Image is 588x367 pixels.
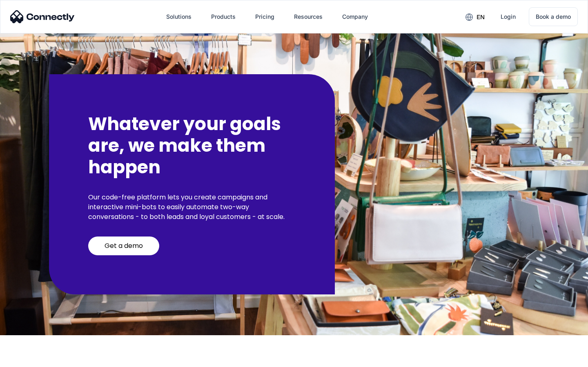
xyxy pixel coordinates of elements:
[211,11,236,22] div: Products
[88,192,296,222] p: Our code-free platform lets you create campaigns and interactive mini-bots to easily automate two...
[477,11,485,23] div: en
[88,237,159,255] a: Get a demo
[294,11,323,22] div: Resources
[8,353,49,364] aside: Language selected: English
[105,242,143,250] div: Get a demo
[10,10,75,23] img: Connectly Logo
[529,7,578,26] a: Book a demo
[255,11,274,22] div: Pricing
[501,11,516,22] div: Login
[494,7,522,27] a: Login
[88,113,296,178] h2: Whatever your goals are, we make them happen
[342,11,368,22] div: Company
[166,11,192,22] div: Solutions
[16,353,49,364] ul: Language list
[249,7,281,27] a: Pricing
